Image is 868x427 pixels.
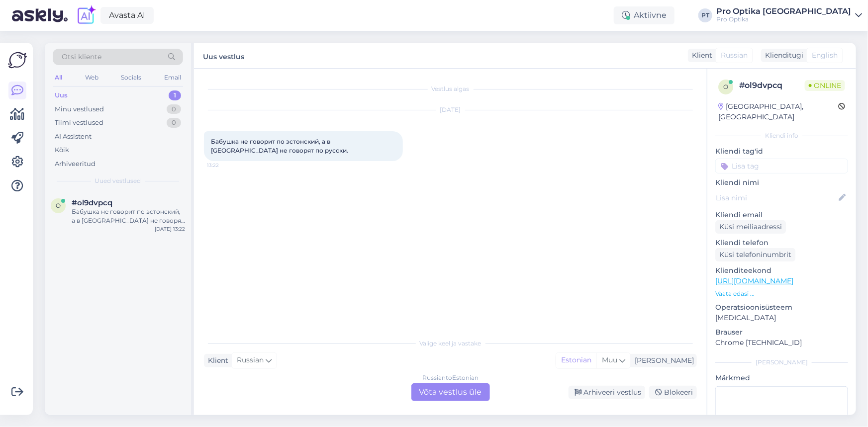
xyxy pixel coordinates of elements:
div: Küsi meiliaadressi [715,220,786,234]
img: Askly Logo [8,51,27,70]
div: Blokeeri [649,386,697,399]
div: # ol9dvpcq [739,80,805,91]
div: Socials [119,71,143,84]
div: Vestlus algas [204,85,697,93]
div: Uus [55,90,68,100]
img: explore-ai [76,5,96,26]
p: Kliendi email [715,210,848,220]
span: o [723,83,728,90]
div: [DATE] [204,105,697,114]
p: Klienditeekond [715,265,848,276]
p: Kliendi tag'id [715,146,848,157]
div: Email [162,71,183,84]
span: Russian [237,355,264,366]
div: Arhiveeritud [55,159,96,169]
div: Minu vestlused [55,104,104,114]
div: All [53,71,64,84]
span: English [812,50,838,61]
div: Klient [204,355,228,366]
div: Tiimi vestlused [55,118,103,128]
div: 0 [167,104,181,114]
span: Бабушка не говорит по эстонский, а в [GEOGRAPHIC_DATA] не говорят по русски. [211,138,348,154]
span: Uued vestlused [95,176,141,185]
span: #ol9dvpcq [72,198,112,207]
div: [GEOGRAPHIC_DATA], [GEOGRAPHIC_DATA] [718,101,838,122]
label: Uus vestlus [203,49,244,62]
input: Lisa nimi [716,192,837,203]
div: PT [698,8,712,22]
div: Klienditugi [761,50,803,61]
p: Operatsioonisüsteem [715,302,848,313]
div: Võta vestlus üle [411,383,490,401]
div: Valige keel ja vastake [204,339,697,348]
input: Lisa tag [715,159,848,173]
p: [MEDICAL_DATA] [715,313,848,323]
span: Russian [721,50,748,61]
div: Pro Optika [716,15,851,23]
div: Küsi telefoninumbrit [715,248,795,261]
p: Brauser [715,327,848,338]
span: o [56,202,61,209]
div: [PERSON_NAME] [631,355,694,366]
div: Kliendi info [715,131,848,140]
div: Pro Optika [GEOGRAPHIC_DATA] [716,7,851,15]
p: Märkmed [715,373,848,383]
span: Otsi kliente [62,52,101,62]
p: Kliendi nimi [715,177,848,188]
span: 13:22 [207,162,244,169]
a: [URL][DOMAIN_NAME] [715,276,793,285]
span: Online [805,80,845,91]
div: Aktiivne [614,6,675,24]
div: Arhiveeri vestlus [569,386,645,399]
p: Chrome [TECHNICAL_ID] [715,338,848,348]
div: Бабушка не говорит по эстонский, а в [GEOGRAPHIC_DATA] не говорят по русски. [72,207,185,225]
a: Pro Optika [GEOGRAPHIC_DATA]Pro Optika [716,7,862,23]
a: Avasta AI [100,7,154,24]
div: [DATE] 13:22 [155,225,185,233]
div: Web [83,71,100,84]
div: Kõik [55,145,69,155]
div: [PERSON_NAME] [715,358,848,367]
div: 0 [167,118,181,128]
div: Russian to Estonian [422,373,479,382]
p: Kliendi telefon [715,238,848,248]
span: Muu [602,355,617,364]
p: Vaata edasi ... [715,289,848,298]
div: Estonian [556,353,596,368]
div: AI Assistent [55,132,92,142]
div: 1 [169,90,181,100]
div: Klient [688,50,712,61]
